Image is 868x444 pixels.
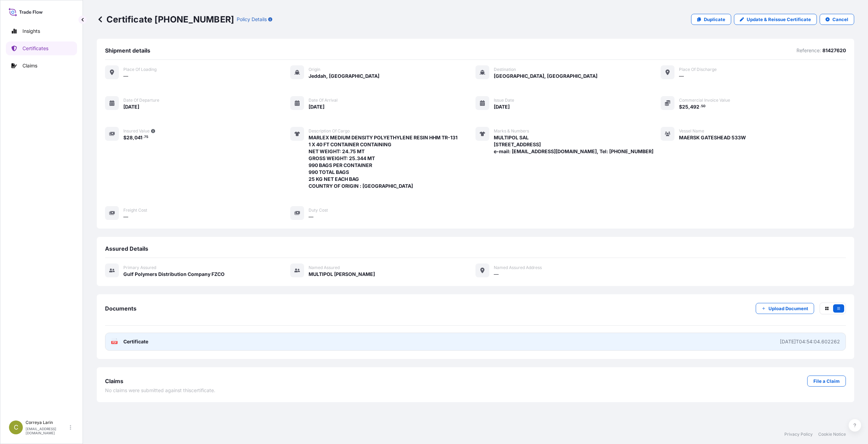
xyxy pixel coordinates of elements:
p: Duplicate [704,16,725,23]
span: Duty Cost [309,207,328,213]
span: Certificate [123,338,148,345]
span: MARLEX MEDIUM DENSITY POLYETHYLENE RESIN HHM TR-131 1 X 40 FT CONTAINER CONTAINING NET WEIGHT: 24... [309,134,457,189]
span: MULTIPOL [PERSON_NAME] [309,271,375,278]
span: Description of cargo [309,128,350,134]
text: PDF [112,341,117,344]
span: Commercial Invoice Value [679,98,730,103]
span: [DATE] [494,103,510,110]
span: 492 [690,104,699,109]
a: Duplicate [691,14,731,25]
p: Upload Document [768,305,808,312]
span: No claims were submitted against this certificate . [105,387,215,394]
p: File a Claim [813,378,840,385]
span: 75 [144,136,148,138]
a: PDFCertificate[DATE]T04:54:04.602262 [105,333,846,351]
span: Primary assured [123,265,156,270]
span: — [309,213,313,220]
p: 81427620 [822,47,846,54]
span: $ [679,104,682,109]
p: Certificates [22,45,48,52]
span: [DATE] [123,103,139,110]
p: [EMAIL_ADDRESS][DOMAIN_NAME] [26,427,68,435]
span: Named Assured Address [494,265,542,270]
span: [DATE] [309,103,324,110]
a: Claims [6,59,77,73]
span: Date of departure [123,98,159,103]
a: Privacy Policy [784,432,813,437]
span: 50 [701,105,706,108]
span: $ [123,135,126,140]
span: Marks & Numbers [494,128,529,134]
span: , [688,104,690,109]
span: . [700,105,701,108]
span: — [679,73,684,80]
span: , [133,135,134,140]
span: Freight Cost [123,207,147,213]
p: Cancel [832,16,848,23]
p: Certificate [PHONE_NUMBER] [97,14,234,25]
span: Gulf Polymers Distribution Company FZCO [123,271,225,278]
span: Jeddah, [GEOGRAPHIC_DATA] [309,73,379,80]
p: Update & Reissue Certificate [747,16,811,23]
button: Upload Document [756,303,814,314]
a: Certificates [6,41,77,55]
span: Insured Value [123,128,150,134]
span: Vessel Name [679,128,704,134]
div: [DATE]T04:54:04.602262 [780,338,840,345]
span: MULTIPOL SAL [STREET_ADDRESS] e-mail: [EMAIL_ADDRESS][DOMAIN_NAME], Tel: [PHONE_NUMBER] [494,134,653,155]
span: Origin [309,67,320,72]
button: Cancel [820,14,854,25]
span: — [123,213,128,220]
span: 28 [126,135,133,140]
a: Insights [6,24,77,38]
span: C [14,424,18,431]
span: Claims [105,378,123,385]
span: Date of arrival [309,98,338,103]
p: Reference: [796,47,821,54]
a: Update & Reissue Certificate [734,14,817,25]
a: File a Claim [807,376,846,387]
span: — [494,271,499,278]
span: Named Assured [309,265,340,270]
span: MAERSK GATESHEAD 533W [679,134,746,141]
span: 25 [682,104,688,109]
span: . [143,136,144,138]
span: Place of Loading [123,67,157,72]
span: — [123,73,128,80]
span: 041 [134,135,142,140]
span: [GEOGRAPHIC_DATA], [GEOGRAPHIC_DATA] [494,73,597,80]
span: Destination [494,67,516,72]
span: Place of discharge [679,67,717,72]
span: Shipment details [105,47,150,54]
p: Policy Details [237,16,267,23]
a: Cookie Notice [818,432,846,437]
span: Issue Date [494,98,514,103]
p: Claims [22,62,37,69]
span: Documents [105,305,136,312]
p: Insights [22,28,40,35]
span: Assured Details [105,245,148,252]
p: Correya Larin [26,420,68,425]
